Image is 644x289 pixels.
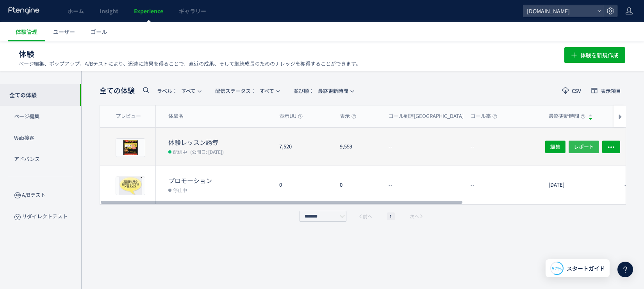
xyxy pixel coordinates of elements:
img: 6f7ec3c16f5c3275ce595451a99985ef1759462367693.png [118,140,143,155]
span: プレビュー [116,112,141,120]
span: 並び順： [294,87,314,95]
span: 全ての体験 [100,86,135,96]
dt: プロモーション [168,176,273,185]
dt: -- [471,143,542,150]
span: すべて [215,84,274,97]
p: ページ編集、ポップアップ、A/Bテストにより、迅速に結果を得ることで、直近の成果、そして継続成長のためのナレッジを獲得することができます。 [19,60,361,67]
div: 0 [273,166,334,204]
span: 体験を新規作成 [580,47,619,63]
span: ゴール [91,28,107,36]
dt: -- [389,181,464,189]
button: 前へ [356,212,375,220]
span: ゴール到達[GEOGRAPHIC_DATA] [389,112,470,120]
span: スタートガイド [567,264,605,273]
span: ギャラリー [179,7,206,15]
span: ラベル： [157,87,177,95]
span: Insight [100,7,118,15]
div: 9,559 [334,128,382,166]
dt: -- [471,181,542,189]
span: 体験管理 [16,28,37,36]
span: すべて [157,84,196,97]
div: 7,520 [273,128,334,166]
span: 停止中 [173,186,187,194]
span: レポート [574,140,594,153]
button: 配信ステータス​：すべて [210,84,284,97]
span: 57% [552,265,562,271]
span: 体験名 [168,112,184,120]
button: 体験を新規作成 [564,47,625,63]
span: 最終更新時間 [549,112,585,120]
span: 最終更新時間 [294,84,348,97]
div: 0 [334,166,382,204]
span: 表示 [340,112,356,120]
span: 次へ [410,212,419,220]
span: CSV [572,88,581,93]
button: 編集 [545,140,566,153]
span: 編集 [550,140,560,153]
span: 配信ステータス​： [215,87,256,95]
h1: 体験 [19,48,547,60]
span: 表示項目 [601,88,621,93]
div: pagination [298,211,428,222]
dt: -- [389,143,464,150]
span: [DOMAIN_NAME] [524,5,594,17]
span: 前へ [363,212,372,220]
button: ラベル：すべて [152,84,205,97]
span: ユーザー [53,28,75,36]
span: 配信中 [173,148,187,155]
button: 次へ [407,212,426,220]
span: Experience [134,7,163,15]
button: レポート [569,140,599,153]
li: 1 [387,212,395,220]
img: 1610591165622-1eae0776-87f5-4eb3-9851-3127407249a1.jpeg [116,177,145,195]
button: 並び順：最終更新時間 [289,84,358,97]
button: CSV [557,84,586,97]
span: ゴール率 [471,112,497,120]
span: ホーム [68,7,84,15]
dt: 体験レッスン誘導 [168,138,273,147]
button: 表示項目 [586,84,626,97]
span: (公開日: [DATE]) [190,148,224,155]
span: 表示UU [279,112,303,120]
